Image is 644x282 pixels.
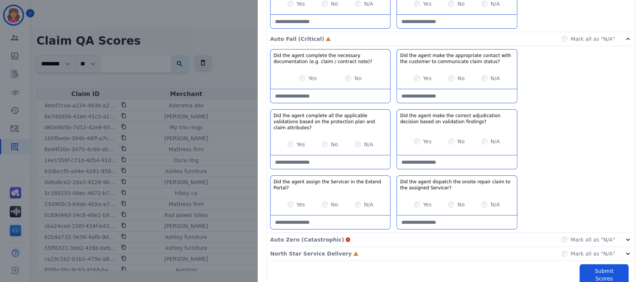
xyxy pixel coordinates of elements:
label: N/A [490,138,500,145]
label: N/A [490,74,500,82]
label: Yes [423,138,432,145]
p: Auto Zero (Catastrophic) [270,236,344,243]
label: Yes [423,201,432,208]
label: No [457,74,464,82]
label: No [331,141,338,148]
label: Yes [308,74,317,82]
p: North Star Service Delivery [270,250,352,257]
h3: Did the agent complete the necessary documentation (e.g. claim / contract note)? [274,53,387,65]
label: N/A [364,141,373,148]
label: No [331,201,338,208]
h3: Did the agent dispatch the onsite repair claim to the assigned Servicer? [400,179,513,191]
label: Yes [297,201,305,208]
h3: Did the agent complete all the applicable validations based on the protection plan and claim attr... [274,113,387,131]
label: N/A [490,201,500,208]
p: Auto Fail (Critical) [270,35,324,43]
label: Yes [297,141,305,148]
label: No [354,74,361,82]
h3: Did the agent make the correct adjudication decision based on validation findings? [400,113,513,125]
label: Yes [423,74,432,82]
label: Mark all as "N/A" [570,236,615,243]
label: Mark all as "N/A" [570,250,615,257]
label: Mark all as "N/A" [570,35,615,43]
h3: Did the agent make the appropriate contact with the customer to communicate claim status? [400,53,513,65]
h3: Did the agent assign the Servicer in the Extend Portal? [274,179,387,191]
label: No [457,138,464,145]
label: No [457,201,464,208]
label: N/A [364,201,373,208]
